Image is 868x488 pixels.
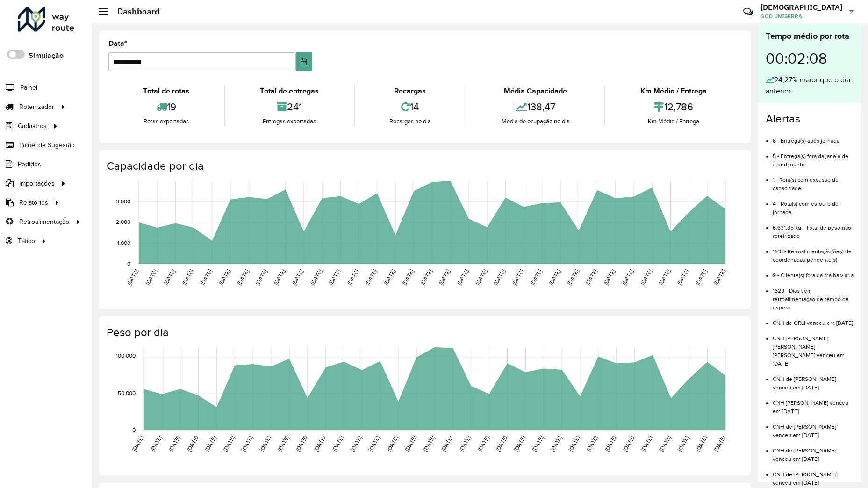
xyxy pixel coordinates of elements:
[766,30,854,43] div: Tempo médio por rota
[760,12,842,21] span: GOD UNISERRA
[404,435,417,452] text: [DATE]
[186,435,199,452] text: [DATE]
[132,427,136,433] text: 0
[313,435,326,452] text: [DATE]
[401,268,415,286] text: [DATE]
[19,198,48,208] span: Relatórios
[511,268,524,286] text: [DATE]
[228,97,352,117] div: 241
[469,97,602,117] div: 138,47
[294,435,308,452] text: [DATE]
[199,268,213,286] text: [DATE]
[603,268,616,286] text: [DATE]
[469,86,602,97] div: Média Capacidade
[584,268,598,286] text: [DATE]
[773,129,854,145] li: 6 - Entrega(s) após jornada
[240,435,254,452] text: [DATE]
[117,240,130,246] text: 1,000
[495,435,508,452] text: [DATE]
[116,353,136,359] text: 100,000
[474,268,488,286] text: [DATE]
[181,268,194,286] text: [DATE]
[18,159,41,169] span: Pedidos
[773,264,854,280] li: 9 - Cliente(s) fora da malha viária
[357,117,464,126] div: Recargas no dia
[346,268,359,286] text: [DATE]
[766,112,854,126] h4: Alertas
[20,83,37,93] span: Painel
[773,145,854,169] li: 5 - Entrega(s) fora da janela de atendimento
[107,326,741,339] h4: Peso por dia
[513,435,526,452] text: [DATE]
[549,435,563,452] text: [DATE]
[364,268,378,286] text: [DATE]
[108,38,127,49] label: Data
[108,7,160,17] h2: Dashboard
[493,268,506,286] text: [DATE]
[639,268,653,286] text: [DATE]
[773,368,854,392] li: CNH de [PERSON_NAME] venceu em [DATE]
[529,268,543,286] text: [DATE]
[107,159,741,173] h4: Capacidade por dia
[228,117,352,126] div: Entregas exportadas
[163,268,176,286] text: [DATE]
[367,435,381,452] text: [DATE]
[258,435,272,452] text: [DATE]
[456,268,469,286] text: [DATE]
[440,435,453,452] text: [DATE]
[291,268,304,286] text: [DATE]
[694,268,708,286] text: [DATE]
[458,435,472,452] text: [DATE]
[127,260,130,266] text: 0
[19,217,69,227] span: Retroalimentação
[773,463,854,487] li: CNH de [PERSON_NAME] venceu em [DATE]
[760,3,842,12] h3: [DEMOGRAPHIC_DATA]
[658,435,672,452] text: [DATE]
[18,236,35,246] span: Tático
[773,416,854,439] li: CNH de [PERSON_NAME] venceu em [DATE]
[585,435,599,452] text: [DATE]
[149,435,163,452] text: [DATE]
[773,240,854,264] li: 1618 - Retroalimentação(ões) de coordenadas pendente(s)
[469,117,602,126] div: Média de ocupação no dia
[218,268,231,286] text: [DATE]
[116,198,130,204] text: 3,000
[773,280,854,312] li: 1629 - Dias sem retroalimentação de tempo de espera
[126,268,139,286] text: [DATE]
[204,435,217,452] text: [DATE]
[773,216,854,240] li: 6.631,85 kg - Total de peso não roteirizado
[608,117,739,126] div: Km Médio / Entrega
[422,435,435,452] text: [DATE]
[566,268,580,286] text: [DATE]
[19,102,54,112] span: Roteirizador
[296,52,312,71] button: Choose Date
[111,86,222,97] div: Total de rotas
[567,435,581,452] text: [DATE]
[349,435,363,452] text: [DATE]
[386,435,399,452] text: [DATE]
[476,435,490,452] text: [DATE]
[118,390,136,396] text: 50,000
[383,268,396,286] text: [DATE]
[773,169,854,193] li: 1 - Rota(s) com excesso de capacidade
[658,268,671,286] text: [DATE]
[738,2,758,22] a: Contato Rápido
[713,435,726,452] text: [DATE]
[18,121,47,131] span: Cadastros
[131,435,144,452] text: [DATE]
[766,74,854,97] div: 24,27% maior que o dia anterior
[273,268,286,286] text: [DATE]
[713,268,726,286] text: [DATE]
[640,435,653,452] text: [DATE]
[357,97,464,117] div: 14
[603,435,617,452] text: [DATE]
[608,86,739,97] div: Km Médio / Entrega
[676,268,689,286] text: [DATE]
[608,97,739,117] div: 12,786
[111,117,222,126] div: Rotas exportadas
[438,268,451,286] text: [DATE]
[419,268,433,286] text: [DATE]
[116,219,130,225] text: 2,000
[254,268,268,286] text: [DATE]
[19,140,75,150] span: Painel de Sugestão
